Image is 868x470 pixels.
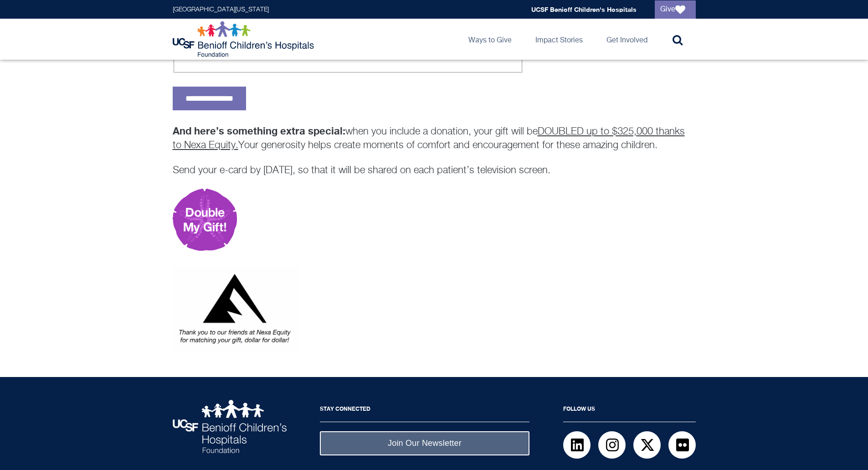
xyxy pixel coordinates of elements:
p: Send your e-card by [DATE], so that it will be shared on each patient’s television screen. [173,164,696,177]
p: when you include a donation, your gift will be Your generosity helps create moments of comfort an... [173,124,696,152]
img: UCSF Benioff Children's Hospitals [173,400,287,453]
a: Join Our Newsletter [320,431,529,455]
strong: And here’s something extra special: [173,125,345,137]
img: Thank you Nexa [173,266,300,351]
a: Ways to Give [461,19,519,60]
h2: Stay Connected [320,400,529,422]
h2: Follow Us [563,400,696,422]
img: Logo for UCSF Benioff Children's Hospitals Foundation [173,21,316,57]
a: Give [655,0,696,19]
a: Impact Stories [528,19,590,60]
a: Get Involved [599,19,655,60]
a: UCSF Benioff Children's Hospitals [531,5,637,13]
a: Make a gift [173,244,237,253]
u: DOUBLED up to $325,000 thanks to Nexa Equity. [173,127,685,150]
a: [GEOGRAPHIC_DATA][US_STATE] [173,6,269,13]
img: Double my gift [173,189,237,251]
